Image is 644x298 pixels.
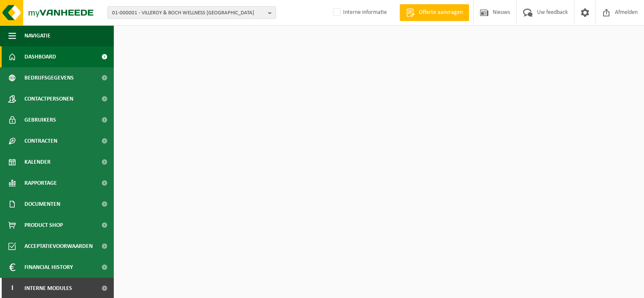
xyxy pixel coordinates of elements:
[24,88,73,109] span: Contactpersonen
[112,7,265,19] span: 01-000001 - VILLEROY & BOCH WELLNESS [GEOGRAPHIC_DATA]
[400,4,469,21] a: Offerte aanvragen
[107,6,276,19] button: 01-000001 - VILLEROY & BOCH WELLNESS [GEOGRAPHIC_DATA]
[24,236,93,257] span: Acceptatievoorwaarden
[24,194,60,215] span: Documenten
[24,130,57,152] span: Contracten
[24,109,56,130] span: Gebruikers
[24,67,74,88] span: Bedrijfsgegevens
[417,8,465,17] span: Offerte aanvragen
[24,152,51,173] span: Kalender
[24,173,57,194] span: Rapportage
[24,257,73,278] span: Financial History
[24,215,63,236] span: Product Shop
[331,6,387,19] label: Interne informatie
[24,46,56,67] span: Dashboard
[24,25,51,46] span: Navigatie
